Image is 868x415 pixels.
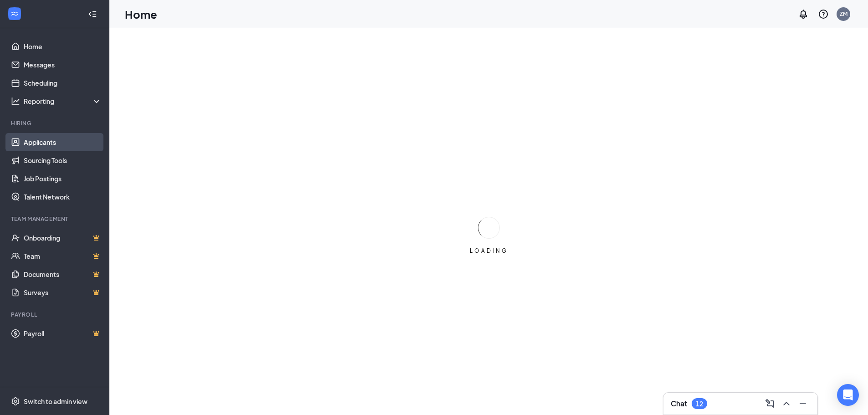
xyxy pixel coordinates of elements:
[781,398,792,409] svg: ChevronUp
[11,311,100,318] div: Payroll
[837,384,859,406] div: Open Intercom Messenger
[779,396,794,411] button: ChevronUp
[11,397,20,406] svg: Settings
[24,265,102,283] a: DocumentsCrown
[24,74,102,92] a: Scheduling
[24,324,102,343] a: PayrollCrown
[696,400,703,408] div: 12
[765,398,776,409] svg: ComposeMessage
[796,396,810,411] button: Minimize
[466,247,512,255] div: LOADING
[840,10,847,18] div: ZM
[11,97,20,106] svg: Analysis
[797,398,808,409] svg: Minimize
[24,397,87,406] div: Switch to admin view
[10,9,19,18] svg: WorkstreamLogo
[798,9,809,20] svg: Notifications
[763,396,777,411] button: ComposeMessage
[11,215,100,223] div: Team Management
[671,399,687,409] h3: Chat
[24,151,102,169] a: Sourcing Tools
[24,56,102,74] a: Messages
[11,119,100,127] div: Hiring
[24,247,102,265] a: TeamCrown
[818,9,829,20] svg: QuestionInfo
[125,6,157,22] h1: Home
[88,10,97,19] svg: Collapse
[24,97,102,106] div: Reporting
[24,229,102,247] a: OnboardingCrown
[24,188,102,206] a: Talent Network
[24,37,102,56] a: Home
[24,133,102,151] a: Applicants
[24,283,102,302] a: SurveysCrown
[24,169,102,188] a: Job Postings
